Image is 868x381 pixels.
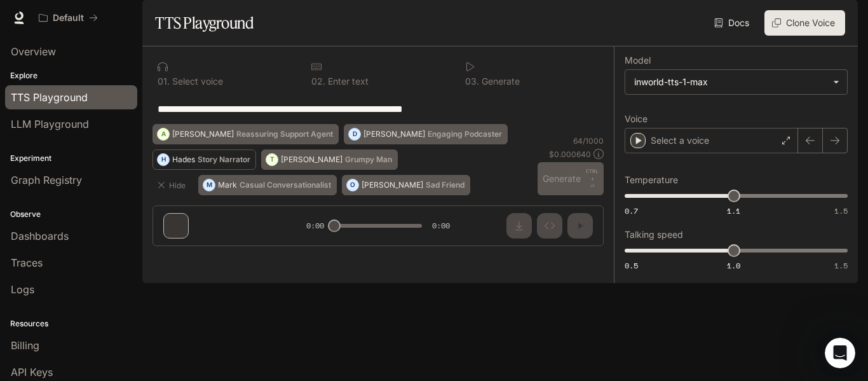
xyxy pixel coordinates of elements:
[345,156,392,163] p: Grumpy Man
[261,149,398,170] button: T[PERSON_NAME]Grumpy Man
[172,130,234,138] p: [PERSON_NAME]
[625,176,678,184] p: Temperature
[311,77,325,86] p: 0 2 .
[651,134,709,147] p: Select a voice
[158,124,169,144] div: A
[465,77,479,86] p: 0 3 .
[727,260,740,271] span: 1.0
[342,175,470,195] button: O[PERSON_NAME]Sad Friend
[834,205,848,216] span: 1.5
[712,10,754,36] a: Docs
[198,175,337,195] button: MMarkCasual Conversationalist
[634,76,827,88] div: inworld-tts-1-max
[53,13,84,24] p: Default
[428,130,502,138] p: Engaging Podcaster
[155,10,254,36] h1: TTS Playground
[426,181,465,189] p: Sad Friend
[625,260,638,271] span: 0.5
[625,205,638,216] span: 0.7
[153,175,193,195] button: Hide
[347,175,358,195] div: O
[825,338,855,368] iframe: Intercom live chat
[764,10,845,36] button: Clone Voice
[153,124,339,144] button: A[PERSON_NAME]Reassuring Support Agent
[325,77,369,86] p: Enter text
[158,77,170,86] p: 0 1 .
[362,181,423,189] p: [PERSON_NAME]
[198,156,250,163] p: Story Narrator
[170,77,223,86] p: Select voice
[834,260,848,271] span: 1.5
[625,114,648,123] p: Voice
[240,181,331,189] p: Casual Conversationalist
[218,181,237,189] p: Mark
[153,149,256,170] button: HHadesStory Narrator
[625,70,847,94] div: inworld-tts-1-max
[236,130,333,138] p: Reassuring Support Agent
[158,149,169,170] div: H
[479,77,520,86] p: Generate
[281,156,342,163] p: [PERSON_NAME]
[573,135,604,146] p: 64 / 1000
[363,130,425,138] p: [PERSON_NAME]
[33,5,104,31] button: All workspaces
[549,149,591,160] p: $ 0.000640
[625,56,651,65] p: Model
[203,175,215,195] div: M
[172,156,195,163] p: Hades
[344,124,508,144] button: D[PERSON_NAME]Engaging Podcaster
[349,124,360,144] div: D
[625,230,683,239] p: Talking speed
[266,149,278,170] div: T
[727,205,740,216] span: 1.1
